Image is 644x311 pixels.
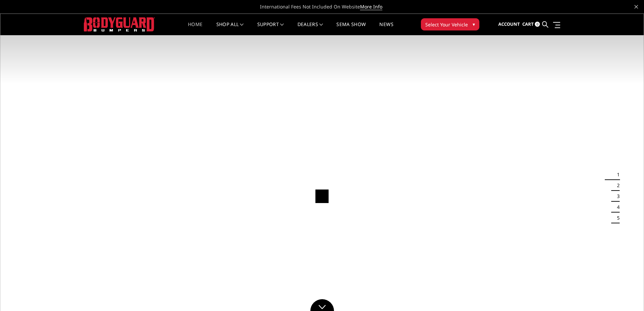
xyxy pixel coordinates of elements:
a: Click to Down [310,299,334,311]
span: Cart [522,21,534,27]
a: shop all [216,22,244,35]
button: 2 of 5 [613,180,620,191]
button: Select Your Vehicle [421,18,479,30]
a: SEMA Show [336,22,366,35]
a: Home [188,22,202,35]
span: 0 [535,22,540,27]
a: News [379,22,393,35]
span: Account [498,21,520,27]
button: 3 of 5 [613,191,620,202]
button: 5 of 5 [613,213,620,223]
a: Cart 0 [522,15,540,34]
a: Support [257,22,284,35]
span: ▾ [473,21,475,28]
a: More Info [360,3,382,10]
a: Account [498,15,520,34]
span: Select Your Vehicle [425,21,468,28]
img: BODYGUARD BUMPERS [84,17,155,31]
button: 1 of 5 [613,169,620,180]
a: Dealers [297,22,323,35]
button: 4 of 5 [613,202,620,213]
